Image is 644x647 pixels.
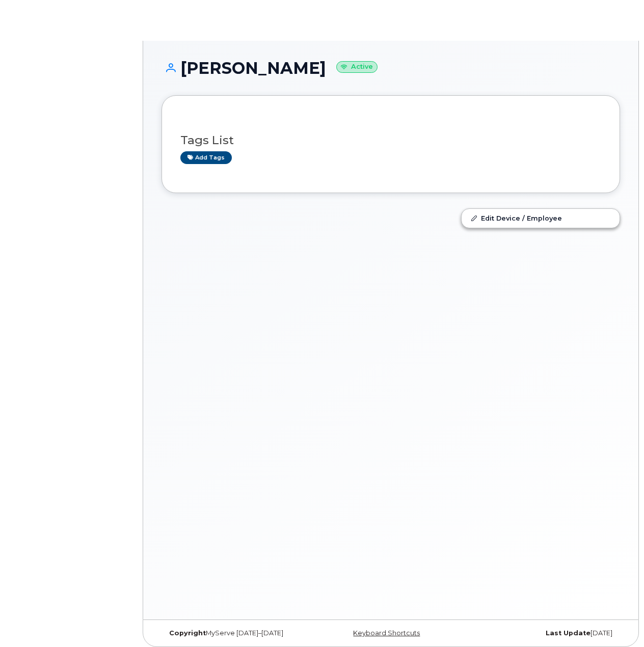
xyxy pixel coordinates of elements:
a: Edit Device / Employee [462,209,620,227]
small: Active [336,61,378,73]
a: Add tags [180,151,232,164]
h3: Tags List [180,134,601,147]
div: MyServe [DATE]–[DATE] [162,629,314,637]
strong: Last Update [546,629,591,637]
h1: [PERSON_NAME] [162,59,620,77]
a: Keyboard Shortcuts [353,629,420,637]
div: [DATE] [467,629,620,637]
strong: Copyright [169,629,206,637]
